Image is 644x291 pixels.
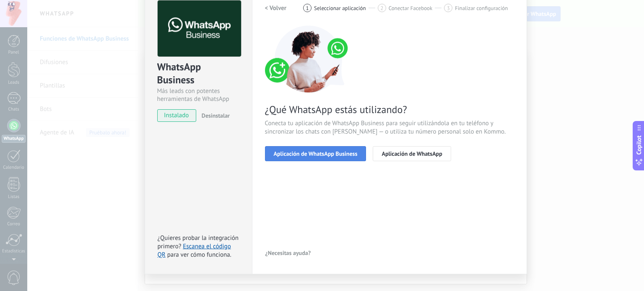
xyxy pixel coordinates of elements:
[314,5,366,11] span: Seleccionar aplicación
[158,0,241,57] img: logo_main.png
[265,250,311,256] span: ¿Necesitas ayuda?
[158,109,196,122] span: instalado
[265,146,366,161] button: Aplicación de WhatsApp Business
[265,4,287,12] h2: < Volver
[157,87,240,103] div: Más leads con potentes herramientas de WhatsApp
[389,5,433,11] span: Conectar Facebook
[455,5,508,11] span: Finalizar configuración
[265,26,353,93] img: connect number
[265,119,514,136] span: Conecta tu aplicación de WhatsApp Business para seguir utilizándola en tu teléfono y sincronizar ...
[265,247,312,259] button: ¿Necesitas ayuda?
[265,0,287,15] button: < Volver
[167,251,231,259] span: para ver cómo funciona.
[158,242,231,259] a: Escanea el código QR
[382,151,442,157] span: Aplicación de WhatsApp
[380,5,383,12] span: 2
[635,135,643,155] span: Copilot
[158,234,239,250] span: ¿Quieres probar la integración primero?
[157,60,240,87] div: WhatsApp Business
[373,146,451,161] button: Aplicación de WhatsApp
[265,103,514,116] span: ¿Qué WhatsApp estás utilizando?
[306,5,309,12] span: 1
[198,109,230,122] button: Desinstalar
[274,151,358,157] span: Aplicación de WhatsApp Business
[202,112,230,119] span: Desinstalar
[447,5,450,12] span: 3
